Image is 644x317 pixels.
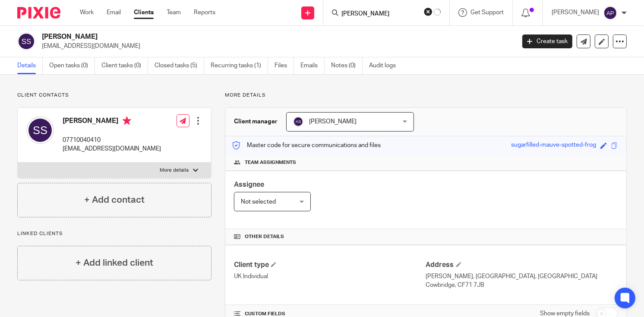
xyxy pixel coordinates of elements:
[470,9,504,16] span: Get Support
[160,167,189,174] p: More details
[234,272,426,281] p: UK Individual
[101,57,148,74] a: Client tasks (0)
[369,57,402,74] a: Audit logs
[234,181,264,188] span: Assignee
[300,57,325,74] a: Emails
[245,233,284,240] span: Other details
[84,193,145,207] h4: + Add contact
[424,7,432,16] button: Clear
[134,8,154,17] a: Clients
[245,159,296,166] span: Team assignments
[552,8,599,17] p: [PERSON_NAME]
[603,6,617,20] img: svg%3E
[76,256,153,270] h4: + Add linked client
[522,35,572,48] a: Create task
[49,57,95,74] a: Open tasks (0)
[17,57,43,74] a: Details
[241,199,276,205] span: Not selected
[17,230,212,237] p: Linked clients
[426,281,618,289] p: Cowbridge, CF71 7JB
[17,32,35,50] img: svg%3E
[42,42,509,50] p: [EMAIL_ADDRESS][DOMAIN_NAME]
[17,7,60,19] img: Pixie
[426,272,618,281] p: [PERSON_NAME], [GEOGRAPHIC_DATA], [GEOGRAPHIC_DATA]
[63,144,161,153] p: [EMAIL_ADDRESS][DOMAIN_NAME]
[426,261,618,270] h4: Address
[232,141,381,150] p: Master code for secure communications and files
[42,32,416,41] h2: [PERSON_NAME]
[309,119,357,125] span: [PERSON_NAME]
[194,8,215,17] a: Reports
[293,116,303,127] img: svg%3E
[211,57,268,74] a: Recurring tasks (1)
[331,57,363,74] a: Notes (0)
[17,92,212,99] p: Client contacts
[341,10,418,18] input: Search
[275,57,294,74] a: Files
[155,57,204,74] a: Closed tasks (5)
[80,8,94,17] a: Work
[107,8,121,17] a: Email
[225,92,627,99] p: More details
[123,116,131,125] i: Primary
[234,261,426,270] h4: Client type
[167,8,181,17] a: Team
[234,117,278,126] h3: Client manager
[434,9,441,16] svg: Results are loading
[63,116,161,127] h4: [PERSON_NAME]
[511,141,596,151] div: sugarfilled-mauve-spotted-frog
[26,116,54,144] img: svg%3E
[63,136,161,144] p: 07710040410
